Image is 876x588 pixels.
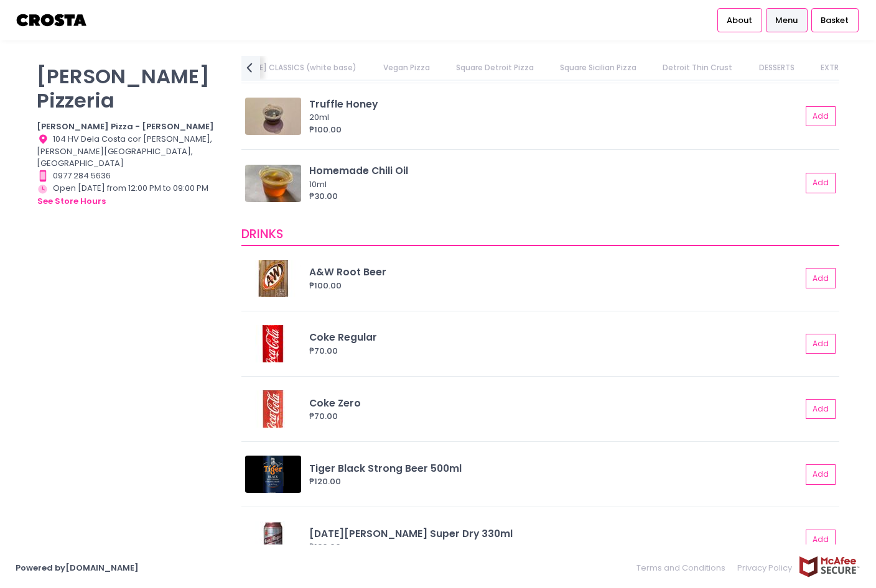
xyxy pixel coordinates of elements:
[806,268,836,288] button: Add
[309,190,801,203] div: ₱30.00
[241,226,283,242] span: DRINKS
[309,178,798,191] div: 10ml
[245,521,301,558] img: San Miguel Super Dry 330ml
[309,265,801,279] div: A&W Root Beer
[798,556,860,577] img: mcafee-secure
[37,121,214,132] b: [PERSON_NAME] Pizza - [PERSON_NAME]
[548,56,649,80] a: Square Sicilian Pizza
[37,170,226,182] div: 0977 284 5636
[309,163,801,178] div: Homemade Chili Oil
[766,8,808,32] a: Menu
[245,390,301,428] img: Coke Zero
[651,56,745,80] a: Detroit Thin Crust
[806,464,836,485] button: Add
[309,410,801,423] div: ₱70.00
[309,97,801,111] div: Truffle Honey
[806,173,836,193] button: Add
[371,56,442,80] a: Vegan Pizza
[309,526,801,541] div: [DATE][PERSON_NAME] Super Dry 330ml
[806,530,836,550] button: Add
[806,106,836,127] button: Add
[309,124,801,136] div: ₱100.00
[636,556,732,580] a: Terms and Conditions
[309,111,798,124] div: 20ml
[808,56,860,80] a: EXTRAS
[732,556,799,580] a: Privacy Policy
[37,64,226,113] p: [PERSON_NAME] Pizzeria
[806,399,836,420] button: Add
[309,541,801,553] div: ₱130.00
[37,195,106,208] button: see store hours
[727,14,752,27] span: About
[309,396,801,410] div: Coke Zero
[37,133,226,170] div: 104 HV Dela Costa cor [PERSON_NAME], [PERSON_NAME][GEOGRAPHIC_DATA], [GEOGRAPHIC_DATA]
[245,260,301,297] img: A&W Root Beer
[37,182,226,208] div: Open [DATE] from 12:00 PM to 09:00 PM
[775,14,798,27] span: Menu
[309,345,801,357] div: ₱70.00
[245,98,301,135] img: Truffle Honey
[717,8,762,32] a: About
[806,334,836,354] button: Add
[821,14,849,27] span: Basket
[245,456,301,493] img: Tiger Black Strong Beer 500ml
[444,56,546,80] a: Square Detroit Pizza
[309,330,801,344] div: Coke Regular
[747,56,806,80] a: DESSERTS
[309,280,801,292] div: ₱100.00
[193,56,369,80] a: [PERSON_NAME] CLASSICS (white base)
[245,165,301,202] img: Homemade Chili Oil
[16,562,139,574] a: Powered by[DOMAIN_NAME]
[245,325,301,362] img: Coke Regular
[16,9,88,31] img: logo
[309,461,801,475] div: Tiger Black Strong Beer 500ml
[309,475,801,488] div: ₱120.00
